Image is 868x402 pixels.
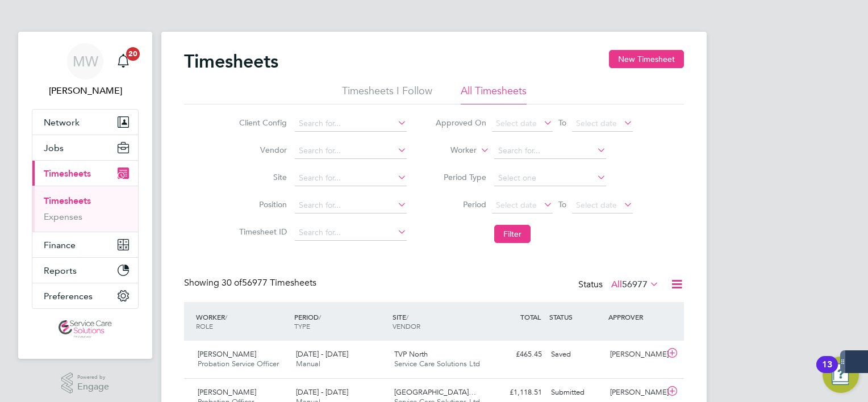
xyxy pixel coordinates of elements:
button: New Timesheet [609,50,684,68]
a: 20 [112,43,135,79]
div: Submitted [546,383,606,402]
span: Network [44,117,80,128]
span: VENDOR [393,321,420,330]
div: Showing [184,277,319,289]
span: / [225,312,227,321]
span: [DATE] - [DATE] [296,349,348,359]
label: Site [236,172,287,182]
span: Preferences [44,291,93,301]
div: [PERSON_NAME] [606,345,665,364]
input: Search for... [494,143,606,159]
button: Finance [32,232,138,257]
span: Jobs [44,143,64,153]
input: Select one [494,170,606,186]
div: £1,118.51 [487,383,546,402]
input: Search for... [295,143,407,159]
span: Probation Service Officer [198,359,279,368]
label: Client Config [236,118,287,128]
input: Search for... [295,225,407,241]
button: Reports [32,258,138,283]
span: To [555,115,570,130]
label: Period [435,199,486,210]
span: MW [73,54,98,69]
div: Saved [546,345,606,364]
span: [PERSON_NAME] [198,349,256,359]
button: Preferences [32,283,138,308]
span: ROLE [196,321,213,330]
span: 56977 [622,279,648,290]
label: Period Type [435,172,486,182]
span: Engage [77,382,109,392]
div: Timesheets [32,186,138,232]
button: Filter [494,225,531,243]
div: 13 [822,365,832,379]
span: Reports [44,265,77,276]
input: Search for... [295,198,407,213]
label: Timesheet ID [236,227,287,237]
div: £465.45 [487,345,546,364]
span: Powered by [77,372,109,382]
span: 56977 Timesheets [222,277,316,288]
span: Select date [496,200,537,210]
span: [GEOGRAPHIC_DATA]… [394,387,476,397]
span: 30 of [222,277,242,288]
span: / [319,312,321,321]
div: APPROVER [606,307,665,327]
span: Manual [296,359,320,368]
div: STATUS [546,307,606,327]
li: Timesheets I Follow [342,84,432,104]
button: Open Resource Center, 13 new notifications [823,357,859,393]
label: Worker [425,145,477,156]
span: Service Care Solutions Ltd [394,359,480,368]
span: Select date [576,118,617,128]
span: Select date [496,118,537,128]
label: All [611,279,659,290]
span: TVP North [394,349,428,359]
button: Timesheets [32,161,138,186]
button: Jobs [32,135,138,160]
div: PERIOD [291,307,390,336]
label: Position [236,199,287,210]
div: [PERSON_NAME] [606,383,665,402]
span: To [555,197,570,212]
span: Finance [44,240,76,250]
div: WORKER [193,307,291,336]
span: [PERSON_NAME] [198,387,256,397]
nav: Main navigation [18,32,152,359]
span: / [406,312,408,321]
span: [DATE] - [DATE] [296,387,348,397]
a: Powered byEngage [61,372,110,394]
input: Search for... [295,116,407,132]
span: 20 [126,47,140,61]
a: Go to home page [32,320,139,338]
span: TYPE [294,321,310,330]
label: Approved On [435,118,486,128]
label: Vendor [236,145,287,155]
a: Expenses [44,211,82,222]
div: Status [578,277,661,293]
span: Mark White [32,84,139,98]
img: servicecare-logo-retina.png [59,320,112,338]
span: Select date [576,200,617,210]
div: SITE [390,307,488,336]
span: TOTAL [520,312,541,321]
li: All Timesheets [461,84,527,104]
button: Network [32,110,138,135]
a: MW[PERSON_NAME] [32,43,139,98]
span: Timesheets [44,168,91,179]
h2: Timesheets [184,50,278,73]
input: Search for... [295,170,407,186]
a: Timesheets [44,195,91,206]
